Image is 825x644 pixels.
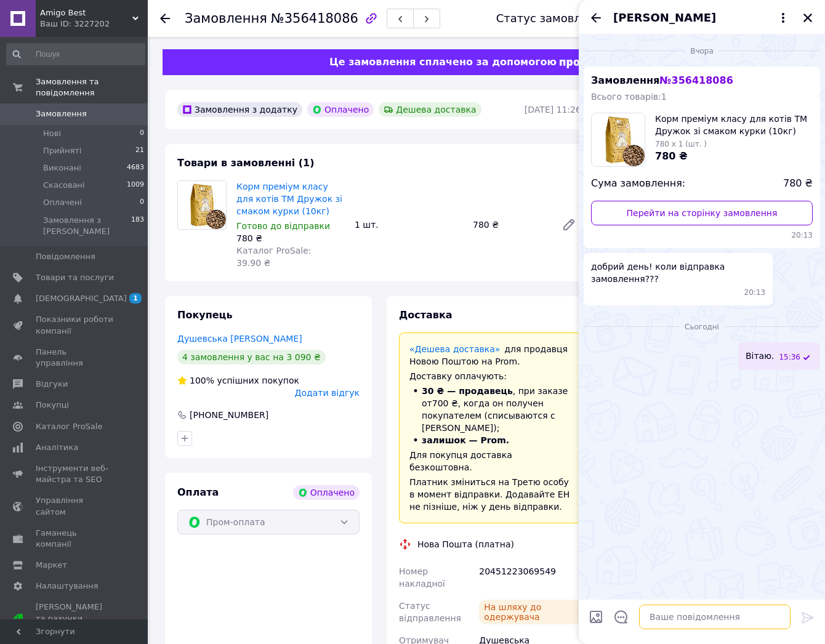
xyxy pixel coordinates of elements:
[36,602,114,635] span: [PERSON_NAME] та рахунки
[655,140,707,148] span: 780 x 1 (шт. )
[271,11,358,26] span: №356418086
[177,102,302,117] div: Замовлення з додатку
[185,11,267,26] span: Замовлення
[779,352,800,363] span: 15:36 12.08.2025
[43,215,131,237] span: Замовлення з [PERSON_NAME]
[177,334,302,344] a: Душевська [PERSON_NAME]
[680,322,724,332] span: Сьогодні
[329,56,557,68] span: Це замовлення сплачено за допомогою
[591,230,813,241] span: 20:13 11.08.2025
[655,150,688,162] span: 780 ₴
[350,216,468,233] div: 1 шт.
[746,350,774,363] span: Вітаю.
[36,293,127,304] span: [DEMOGRAPHIC_DATA]
[295,388,360,398] span: Додати відгук
[414,538,517,550] div: Нова Пошта (платна)
[129,293,142,304] span: 1
[468,216,552,233] div: 780 ₴
[685,46,718,57] span: Вчора
[496,12,610,25] div: Статус замовлення
[36,76,148,99] span: Замовлення та повідомлення
[584,44,820,57] div: 11.08.2025
[399,309,453,321] span: Доставка
[525,105,581,115] time: [DATE] 11:26
[43,180,85,191] span: Скасовані
[591,74,733,86] span: Замовлення
[40,18,148,30] div: Ваш ID: 3227202
[236,246,311,268] span: Каталог ProSale: 39.90 ₴
[409,449,571,473] div: Для покупця доставка безкоштовна.
[800,10,815,25] button: Закрити
[190,376,214,385] span: 100%
[379,102,481,117] div: Дешева доставка
[36,581,99,592] span: Налаштування
[43,163,81,174] span: Виконані
[36,400,69,411] span: Покупці
[177,486,219,498] span: Оплата
[36,442,78,453] span: Аналітика
[36,495,114,517] span: Управління сайтом
[613,609,629,625] button: Відкрити шаблони відповідей
[409,343,571,368] div: для продавця Новою Поштою на Prom.
[36,272,114,283] span: Товари та послуги
[557,212,581,237] a: Редагувати
[160,12,170,25] div: Повернутися назад
[140,128,144,139] span: 0
[613,10,716,26] span: [PERSON_NAME]
[479,600,581,624] div: На шляху до одержувача
[43,128,61,139] span: Нові
[744,288,766,298] span: 20:13 11.08.2025
[293,485,360,500] div: Оплачено
[409,476,571,513] div: Платник зміниться на Третю особу в момент відправки. Додавайте ЕН не пізніше, ніж у день відправки.
[584,320,820,332] div: 12.08.2025
[6,43,145,65] input: Пошук
[591,177,685,191] span: Сума замовлення:
[589,10,603,25] button: Назад
[591,260,765,285] span: добрий день! коли відправка замовлення???
[40,7,132,18] span: Amigo Best
[236,221,330,231] span: Готово до відправки
[43,145,81,156] span: Прийняті
[127,163,144,174] span: 4683
[236,182,342,216] a: Корм преміум класу для котів ТМ Дружок зі смаком курки (10кг)
[409,370,571,382] div: Доставку оплачують:
[36,463,114,485] span: Інструменти веб-майстра та SEO
[177,350,326,364] div: 4 замовлення у вас на 3 090 ₴
[36,108,87,119] span: Замовлення
[307,102,374,117] div: Оплачено
[409,344,500,354] a: «Дешева доставка»
[140,197,144,208] span: 0
[236,232,345,244] div: 780 ₴
[177,374,299,387] div: успішних покупок
[188,409,270,421] div: [PHONE_NUMBER]
[655,113,813,137] span: Корм преміум класу для котів ТМ Дружок зі смаком курки (10кг)
[591,201,813,225] a: Перейти на сторінку замовлення
[409,385,571,434] li: , при заказе от 700 ₴ , когда он получен покупателем (списываются с [PERSON_NAME]);
[36,528,114,550] span: Гаманець компанії
[36,421,102,432] span: Каталог ProSale
[399,601,461,623] span: Статус відправлення
[422,386,513,396] span: 30 ₴ — продавець
[422,435,509,445] span: залишок — Prom.
[178,181,226,229] img: Корм преміум класу для котів ТМ Дружок зі смаком курки (10кг)
[36,347,114,369] span: Панель управління
[591,92,667,102] span: Всього товарів: 1
[131,215,144,237] span: 183
[135,145,144,156] span: 21
[613,10,791,26] button: [PERSON_NAME]
[560,57,634,68] img: evopay logo
[659,74,733,86] span: № 356418086
[36,560,67,571] span: Маркет
[783,177,813,191] span: 780 ₴
[177,157,315,169] span: Товари в замовленні (1)
[43,197,82,208] span: Оплачені
[477,560,584,595] div: 20451223069549
[36,251,95,262] span: Повідомлення
[36,379,68,390] span: Відгуки
[592,113,645,166] img: 6158914305_w160_h160_korm-premium-klasu.jpg
[177,309,233,321] span: Покупець
[127,180,144,191] span: 1009
[36,314,114,336] span: Показники роботи компанії
[399,566,445,589] span: Номер накладної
